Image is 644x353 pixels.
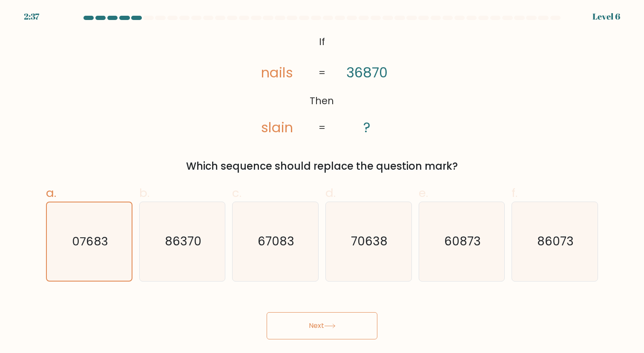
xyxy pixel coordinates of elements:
span: f. [512,185,517,201]
text: 86370 [165,233,201,250]
tspan: ? [363,118,371,137]
svg: @import url('[URL][DOMAIN_NAME]); [236,32,408,138]
tspan: = [319,121,325,135]
span: e. [419,185,428,201]
text: 86073 [537,233,574,250]
tspan: If [319,35,325,48]
span: a. [46,185,56,201]
text: 60873 [444,233,481,250]
tspan: slain [261,118,293,137]
span: d. [325,185,336,201]
span: b. [139,185,149,201]
div: Which sequence should replace the question mark? [51,159,593,174]
span: c. [232,185,241,201]
text: 07683 [72,233,108,250]
tspan: nails [261,63,293,82]
text: 67083 [258,233,294,250]
div: 2:37 [24,10,39,23]
tspan: 36870 [346,63,388,82]
tspan: Then [310,94,334,108]
text: 70638 [351,233,388,250]
div: Level 6 [592,10,620,23]
tspan: = [319,66,325,80]
button: Next [267,312,377,339]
